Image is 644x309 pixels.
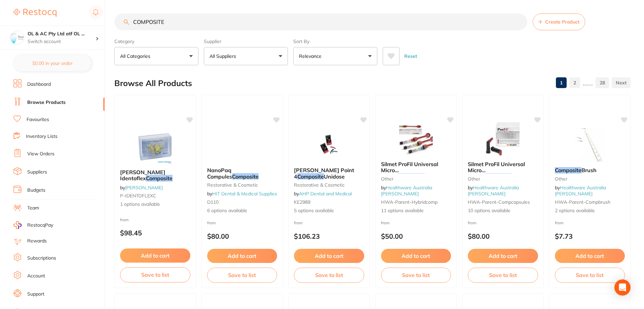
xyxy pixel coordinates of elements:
a: Budgets [27,187,45,194]
a: 1 [556,76,567,89]
span: Silmet ProFil Universal Micro Hybrid [468,161,525,180]
button: Add to cart [207,249,277,263]
label: Category [114,38,198,44]
span: 2 options available [555,207,625,214]
p: $80.00 [207,232,277,240]
em: Composite [297,173,324,180]
a: 28 [596,76,609,89]
p: All Categories [120,53,153,60]
h2: Browse All Products [114,79,192,88]
span: RestocqPay [27,222,53,229]
span: Unidose [324,173,345,180]
span: by [381,185,432,197]
a: Restocq Logo [13,5,56,21]
img: NanoPaq Compules Composite [220,128,264,162]
p: $98.45 [120,229,190,237]
p: ...... [583,79,593,87]
button: Add to cart [468,249,538,263]
img: OL & AC Pty Ltd atf OL & AC Trust t/a Thornbury Family Dental [10,31,24,44]
span: KE2989 [294,199,310,205]
span: P-IDENTOFLEXC [120,193,156,199]
button: All Suppliers [204,47,288,65]
span: Create Product [545,19,579,25]
a: View Orders [27,151,54,157]
em: Composite [146,175,173,182]
label: Supplier [204,38,288,44]
span: 1 options available [120,201,190,208]
a: Rewards [27,238,47,244]
span: 10 options available [468,207,538,214]
span: by [294,191,352,197]
button: Relevance [293,47,377,65]
a: Healthware Australia [PERSON_NAME] [468,185,519,197]
span: HWA-parent-compcapsules [468,199,530,205]
small: restorative & cosmetic [207,182,277,188]
button: Save to list [555,268,625,282]
a: Favourites [27,116,49,123]
button: Add to cart [294,249,364,263]
button: Save to list [120,267,190,282]
p: Relevance [299,53,324,60]
img: Silmet ProFil Universal Micro Hybrid Composite Syringe 4g [394,122,438,156]
p: All Suppliers [210,53,239,60]
a: Team [27,205,39,211]
button: Add to cart [120,248,190,263]
span: 6 options available [207,207,277,214]
b: Silmet ProFil Universal Micro Hybrid Composite Syringe 4g [381,161,451,173]
a: Healthware Australia [PERSON_NAME] [555,185,606,197]
span: by [120,185,163,191]
a: Browse Products [27,99,66,106]
button: Reset [402,47,419,65]
small: restorative & cosmetic [294,182,364,188]
small: other [468,176,538,182]
a: [PERSON_NAME] [125,185,163,191]
span: HWA-parent-compbrush [555,199,610,205]
h4: OL & AC Pty Ltd atf OL & AC Trust t/a Thornbury Family Dental [28,31,96,37]
span: from [207,220,216,225]
button: $0.00 in your order [13,55,91,71]
span: by [555,185,606,197]
span: [PERSON_NAME] Identoflex [120,169,165,182]
b: HAWE Identoflex Composite [120,169,190,182]
a: Suppliers [27,169,47,176]
span: NanoPaq Compules [207,167,232,180]
p: $50.00 [381,232,451,240]
em: Composite [232,173,259,180]
a: Dashboard [27,81,51,88]
em: Composite [555,167,581,173]
button: Save to list [381,268,451,282]
span: Silmet ProFil Universal Micro Hybrid [381,161,438,180]
a: 2 [569,76,580,89]
a: AHP Dental and Medical [299,191,352,197]
span: Brush [581,167,597,173]
span: 11 options available [381,207,451,214]
label: Sort By [293,38,377,44]
img: Restocq Logo [13,9,56,17]
img: RestocqPay [13,221,22,229]
span: by [207,191,277,197]
input: Search Products [114,13,527,30]
p: $7.73 [555,232,625,240]
small: other [555,176,625,182]
button: Save to list [294,268,364,282]
a: RestocqPay [13,221,53,229]
a: Account [27,273,45,279]
b: Composite Brush [555,167,625,173]
a: Support [27,291,44,298]
button: Add to cart [555,249,625,263]
span: D110 [207,199,219,205]
em: Composite [485,173,512,180]
button: Save to list [468,268,538,282]
span: from [381,220,390,225]
img: Silmet ProFil Universal Micro Hybrid Composite Capsules 0.315g 20/box [481,122,525,156]
span: from [294,220,303,225]
b: Silmet ProFil Universal Micro Hybrid Composite Capsules 0.315g 20/box [468,161,538,173]
span: from [120,217,129,222]
button: All Categories [114,47,198,65]
p: $106.23 [294,232,364,240]
b: NanoPaq Compules Composite [207,167,277,180]
span: from [468,220,477,225]
img: HAWE Identoflex Composite [133,130,177,164]
button: Save to list [207,268,277,282]
span: [PERSON_NAME] Point 4 [294,167,354,180]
